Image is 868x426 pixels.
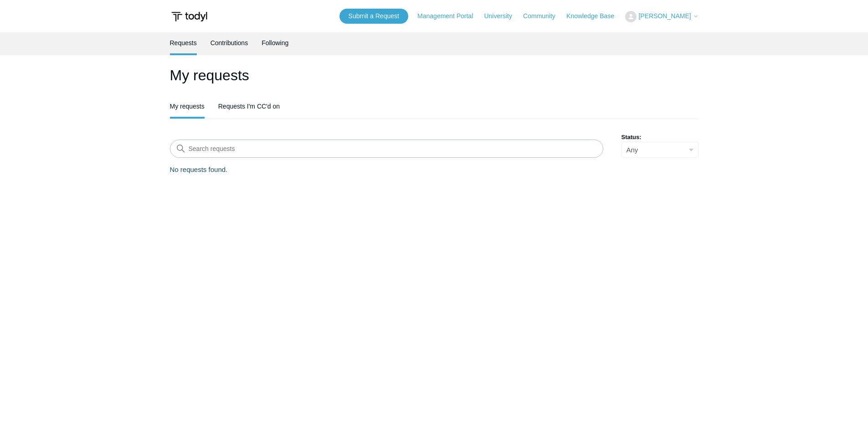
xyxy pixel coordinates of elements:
[170,8,209,25] img: Todyl Support Center Help Center home page
[621,133,699,142] label: Status:
[417,11,482,21] a: Management Portal
[484,11,521,21] a: University
[638,12,691,20] span: [PERSON_NAME]
[625,11,698,22] button: [PERSON_NAME]
[218,96,280,117] a: Requests I'm CC'd on
[170,64,699,86] h1: My requests
[170,165,699,175] p: No requests found.
[170,140,603,158] input: Search requests
[211,32,248,53] a: Contributions
[566,11,623,21] a: Knowledge Base
[170,96,205,117] a: My requests
[170,32,197,53] a: Requests
[339,9,408,24] a: Submit a Request
[262,32,288,53] a: Following
[523,11,565,21] a: Community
